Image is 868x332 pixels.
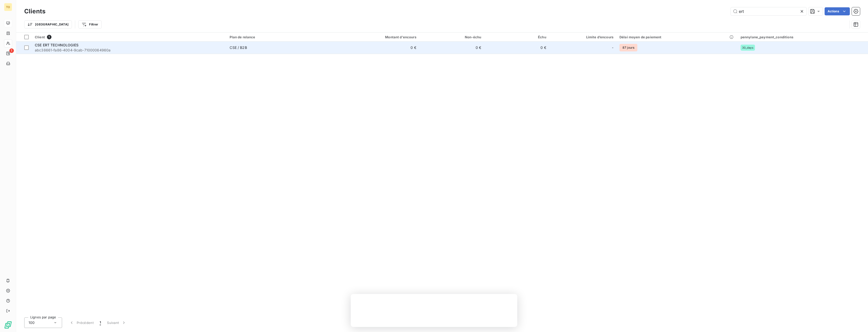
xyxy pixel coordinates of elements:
[35,35,45,39] span: Client
[100,320,101,325] span: 1
[422,35,481,39] div: Non-échu
[29,320,35,325] span: 100
[351,294,517,327] iframe: Enquête de LeanPay
[230,45,247,50] div: CSE / B2B
[742,46,753,49] span: 30_days
[851,315,863,327] iframe: Intercom live chat
[24,7,45,16] h3: Clients
[825,7,850,15] button: Actions
[619,44,637,51] span: 87 jours
[419,42,484,54] td: 0 €
[35,43,78,47] span: CSE ERT TECHNOLOGIES
[4,321,12,329] img: Logo LeanPay
[619,35,735,39] div: Délai moyen de paiement
[230,35,329,39] div: Plan de relance
[731,7,806,15] input: Rechercher
[552,35,613,39] div: Limite d’encours
[612,45,613,50] span: -
[4,3,12,11] div: TO
[35,48,224,53] span: abc38661-fa86-4004-9cab-71000064960a
[484,42,549,54] td: 0 €
[97,317,104,328] button: 1
[335,35,416,39] div: Montant d'encours
[9,48,14,53] span: 1
[741,35,865,39] div: pennylane_payment_conditions
[47,35,51,39] span: 1
[66,317,97,328] button: Précédent
[487,35,546,39] div: Échu
[104,317,129,328] button: Suivant
[24,20,72,28] button: [GEOGRAPHIC_DATA]
[332,42,419,54] td: 0 €
[78,20,101,28] button: Filtrer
